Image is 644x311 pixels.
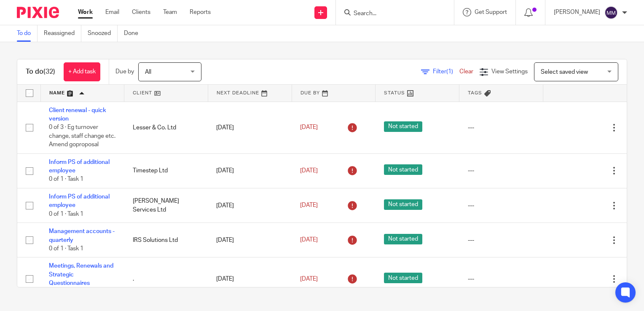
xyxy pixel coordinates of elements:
[49,194,110,208] a: Inform PS of additional employee
[78,8,93,16] a: Work
[208,188,292,223] td: [DATE]
[300,168,318,174] span: [DATE]
[384,199,422,210] span: Not started
[124,25,145,42] a: Done
[49,246,83,252] span: 0 of 1 · Task 1
[475,9,507,15] span: Get Support
[208,257,292,301] td: [DATE]
[468,236,535,244] div: ---
[132,8,150,16] a: Clients
[468,91,482,95] span: Tags
[554,8,600,16] p: [PERSON_NAME]
[446,69,453,75] span: (1)
[49,159,110,174] a: Inform PS of additional employee
[208,153,292,188] td: [DATE]
[124,188,208,223] td: [PERSON_NAME] Services Ltd
[49,211,83,217] span: 0 of 1 · Task 1
[300,237,318,243] span: [DATE]
[468,201,535,210] div: ---
[353,10,429,18] input: Search
[43,68,55,75] span: (32)
[44,25,81,42] a: Reassigned
[491,69,528,75] span: View Settings
[124,153,208,188] td: Timestep Ltd
[384,164,422,175] span: Not started
[124,223,208,257] td: IRS Solutions Ltd
[145,69,151,75] span: All
[384,121,422,132] span: Not started
[49,228,115,243] a: Management accounts - quarterly
[604,6,618,19] img: svg%3E
[433,69,459,75] span: Filter
[384,234,422,244] span: Not started
[124,102,208,153] td: Lesser & Co. Ltd
[88,25,118,42] a: Snoozed
[300,276,318,282] span: [DATE]
[17,7,59,18] img: Pixie
[163,8,177,16] a: Team
[300,124,318,130] span: [DATE]
[124,257,208,301] td: .
[541,69,588,75] span: Select saved view
[49,124,115,147] span: 0 of 3 · Eg turnover change, staff change etc. Amend goproposal
[64,62,100,81] a: + Add task
[17,25,38,42] a: To do
[300,202,318,208] span: [DATE]
[459,69,473,75] a: Clear
[208,223,292,257] td: [DATE]
[384,273,422,283] span: Not started
[468,123,535,132] div: ---
[468,166,535,175] div: ---
[49,177,83,182] span: 0 of 1 · Task 1
[49,107,106,122] a: Client renewal - quick version
[49,263,113,286] a: Meetings, Renewals and Strategic Questionnaires
[26,67,55,76] h1: To do
[105,8,119,16] a: Email
[208,102,292,153] td: [DATE]
[190,8,211,16] a: Reports
[468,275,535,283] div: ---
[115,67,134,76] p: Due by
